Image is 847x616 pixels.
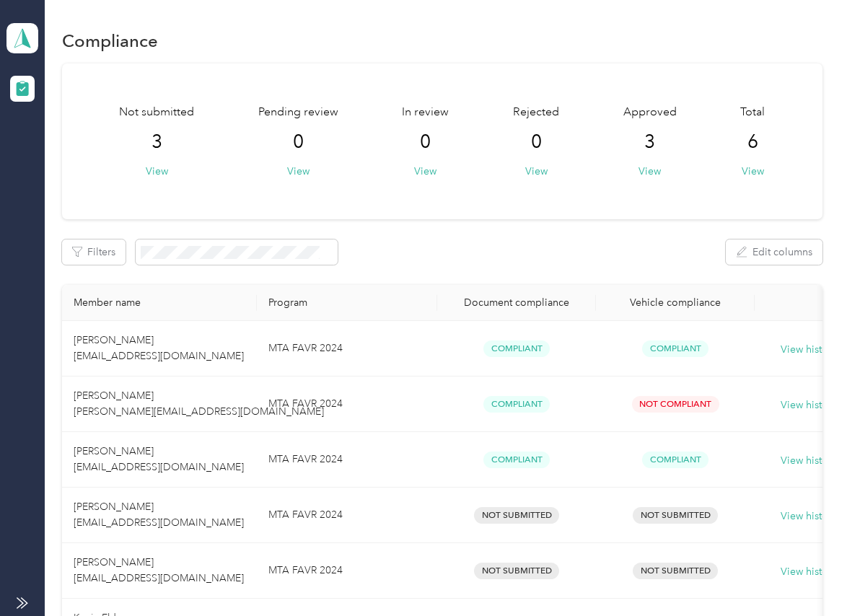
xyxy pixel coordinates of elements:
[293,131,304,154] span: 0
[402,104,449,121] span: In review
[62,285,257,321] th: Member name
[119,104,194,121] span: Not submitted
[474,507,559,524] span: Not Submitted
[633,563,718,579] span: Not Submitted
[766,535,847,616] iframe: Everlance-gr Chat Button Frame
[257,321,437,377] td: MTA FAVR 2024
[474,563,559,579] span: Not Submitted
[257,377,437,432] td: MTA FAVR 2024
[781,397,837,413] button: View history
[257,488,437,543] td: MTA FAVR 2024
[633,507,718,524] span: Not Submitted
[644,131,655,154] span: 3
[483,452,550,468] span: Compliant
[74,556,244,584] span: [PERSON_NAME] [EMAIL_ADDRESS][DOMAIN_NAME]
[483,396,550,413] span: Compliant
[513,104,559,121] span: Rejected
[420,131,431,154] span: 0
[74,334,244,362] span: [PERSON_NAME] [EMAIL_ADDRESS][DOMAIN_NAME]
[632,396,719,413] span: Not Compliant
[740,104,765,121] span: Total
[74,445,244,473] span: [PERSON_NAME] [EMAIL_ADDRESS][DOMAIN_NAME]
[726,239,822,265] button: Edit columns
[623,104,677,121] span: Approved
[781,342,837,358] button: View history
[62,239,126,265] button: Filters
[781,453,837,469] button: View history
[257,432,437,488] td: MTA FAVR 2024
[74,501,244,529] span: [PERSON_NAME] [EMAIL_ADDRESS][DOMAIN_NAME]
[742,164,764,179] button: View
[781,509,837,524] button: View history
[483,340,550,357] span: Compliant
[257,285,437,321] th: Program
[747,131,758,154] span: 6
[287,164,310,179] button: View
[638,164,661,179] button: View
[531,131,542,154] span: 0
[258,104,338,121] span: Pending review
[146,164,168,179] button: View
[525,164,548,179] button: View
[152,131,162,154] span: 3
[449,296,584,309] div: Document compliance
[607,296,743,309] div: Vehicle compliance
[62,33,158,48] h1: Compliance
[642,452,708,468] span: Compliant
[414,164,436,179] button: View
[257,543,437,599] td: MTA FAVR 2024
[74,390,324,418] span: [PERSON_NAME] [PERSON_NAME][EMAIL_ADDRESS][DOMAIN_NAME]
[642,340,708,357] span: Compliant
